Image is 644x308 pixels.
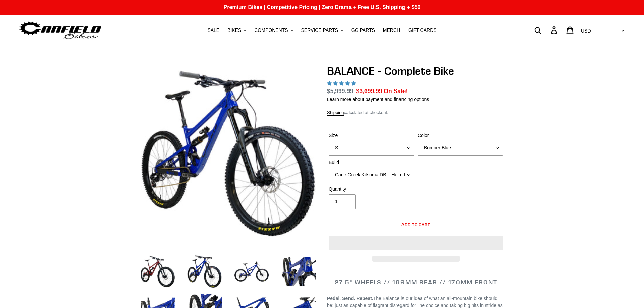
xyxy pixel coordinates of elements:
span: $3,699.99 [356,88,382,95]
img: BALANCE - Complete Bike [141,66,316,241]
button: COMPONENTS [251,26,296,35]
a: GG PARTS [348,26,378,35]
button: SERVICE PARTS [298,26,346,35]
b: Pedal. Send. Repeat. [327,296,373,301]
a: Learn more about payment and financing options [327,97,429,102]
button: BIKES [224,26,250,35]
img: Load image into Gallery viewer, BALANCE - Complete Bike [186,253,223,290]
label: Size [329,132,414,139]
span: 5.00 stars [327,81,357,86]
img: Load image into Gallery viewer, BALANCE - Complete Bike [139,253,176,290]
a: Shipping [327,110,344,116]
img: Load image into Gallery viewer, BALANCE - Complete Bike [280,253,317,290]
input: Search [538,23,555,38]
span: On Sale! [384,87,408,96]
span: GIFT CARDS [408,27,437,33]
a: GIFT CARDS [405,26,440,35]
label: Quantity [329,186,414,193]
span: BIKES [227,27,241,33]
label: Build [329,159,414,166]
span: COMPONENTS [254,27,288,33]
span: SERVICE PARTS [301,27,338,33]
img: Load image into Gallery viewer, BALANCE - Complete Bike [233,253,270,290]
h1: BALANCE - Complete Bike [327,65,505,77]
div: calculated at checkout. [327,109,505,116]
span: SALE [207,27,219,33]
span: Add to cart [401,222,431,227]
label: Color [418,132,503,139]
img: Canfield Bikes [18,20,102,41]
a: SALE [204,26,223,35]
s: $5,999.99 [327,88,353,95]
span: GG PARTS [351,27,375,33]
h2: 27.5" WHEELS // 169MM REAR // 170MM FRONT [327,279,505,286]
span: MERCH [383,27,400,33]
a: MERCH [380,26,404,35]
button: Add to cart [329,218,503,232]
